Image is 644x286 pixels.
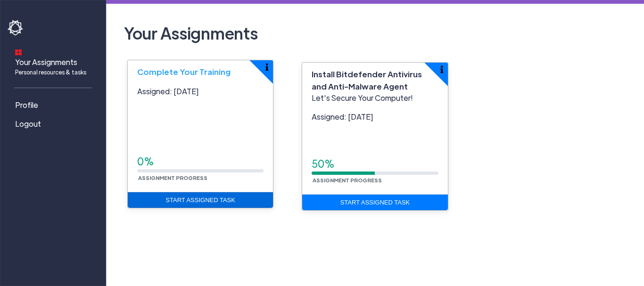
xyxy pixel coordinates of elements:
[312,92,438,104] p: Let's Secure Your Computer!
[137,174,208,181] small: Assignment Progress
[15,118,41,130] span: Logout
[266,63,269,71] img: info-icon.svg
[137,66,231,77] span: Complete Your Training
[137,86,264,97] p: Assigned: [DATE]
[128,192,273,208] a: Start Assigned Task
[312,156,438,172] div: 50%
[8,96,102,114] a: Profile
[15,57,86,76] span: Your Assignments
[15,99,38,111] span: Profile
[8,114,102,133] a: Logout
[302,195,447,211] a: Start Assigned Task
[312,177,383,183] small: Assignment Progress
[120,19,630,47] h2: Your Assignments
[8,43,102,80] a: Your AssignmentsPersonal resources & tasks
[312,69,422,91] span: Install Bitdefender Antivirus and Anti-Malware Agent
[15,68,86,76] span: Personal resources & tasks
[137,154,264,169] div: 0%
[8,20,25,36] img: havoc-shield-logo-white.png
[312,111,438,123] p: Assigned: [DATE]
[15,49,22,56] img: dashboard-icon.svg
[433,15,644,286] iframe: Chat Widget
